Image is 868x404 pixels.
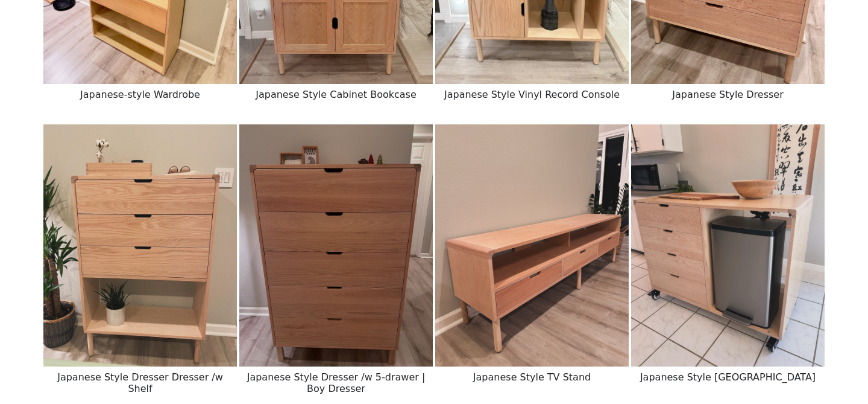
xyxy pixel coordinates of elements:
[43,84,237,105] h6: Japanese-style Wardrobe
[435,84,629,105] h6: Japanese Style Vinyl Record Console
[631,367,825,388] h6: Japanese Style Kitchen Island
[239,84,433,105] h6: Japanese Style Cabinet Bookcase
[43,124,237,367] img: Japanese Style Dresser Dresser /w Shelf
[239,367,433,399] h6: Japanese Style Dresser /w 5-drawer | Boy Dresser
[435,124,629,367] img: Japanese Style TV Stand
[43,239,237,251] a: Japanese Style Dresser Dresser /w Shelf
[239,239,433,251] a: Japanese Style Dresser /w 5-drawer | Boy Dresser
[631,124,825,367] img: Japanese Style Kitchen Island
[435,239,629,251] a: Japanese Style TV Stand
[435,367,629,388] h6: Japanese Style TV Stand
[631,239,825,251] a: Japanese Style Kitchen Island
[631,84,825,105] h6: Japanese Style Dresser
[43,367,237,399] h6: Japanese Style Dresser Dresser /w Shelf
[239,124,433,367] img: Japanese Style Dresser /w 5-drawer | Boy Dresser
